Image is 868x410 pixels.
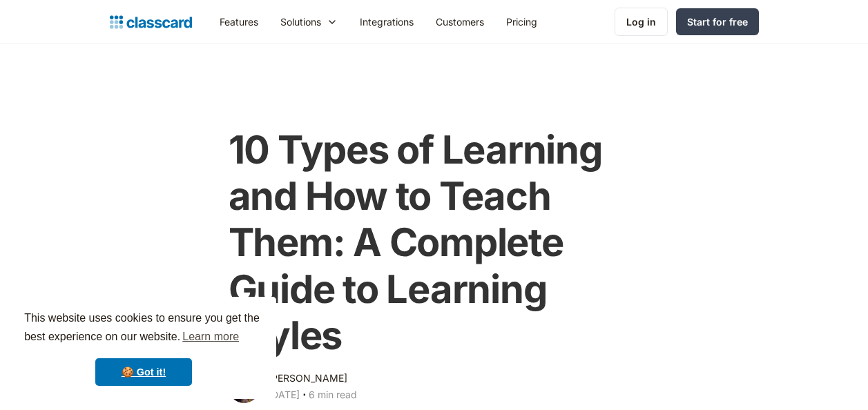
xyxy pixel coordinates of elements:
div: 6 min read [309,387,357,403]
a: Start for free [676,8,759,35]
a: Customers [425,6,495,37]
a: Features [209,6,269,37]
div: [DATE] [268,387,300,403]
a: Log in [615,8,668,36]
span: This website uses cookies to ensure you get the best experience on our website. [24,310,263,347]
a: home [110,12,192,32]
h1: 10 Types of Learning and How to Teach Them: A Complete Guide to Learning Styles [229,127,640,359]
a: dismiss cookie message [95,358,192,386]
div: Start for free [687,14,748,29]
a: Pricing [495,6,548,37]
div: cookieconsent [11,297,276,399]
div: ‧ [300,387,309,406]
div: Solutions [280,14,321,29]
div: Solutions [269,6,349,37]
div: [PERSON_NAME] [268,370,347,387]
a: Integrations [349,6,425,37]
div: Log in [626,14,656,29]
a: learn more about cookies [180,326,241,347]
